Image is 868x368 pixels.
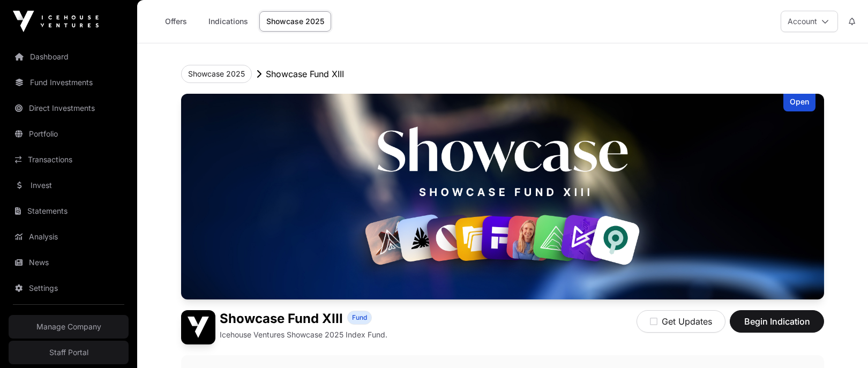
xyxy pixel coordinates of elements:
[814,317,868,368] iframe: Chat Widget
[259,11,331,32] a: Showcase 2025
[9,174,129,197] a: Invest
[781,11,838,32] button: Account
[9,315,129,339] a: Manage Company
[9,45,129,69] a: Dashboard
[783,94,815,111] div: Open
[220,329,387,340] p: Icehouse Ventures Showcase 2025 Index Fund.
[13,11,99,32] img: Icehouse Ventures Logo
[181,94,824,299] img: Showcase Fund XIII
[181,310,215,344] img: Showcase Fund XIII
[730,321,824,332] a: Begin Indication
[220,310,343,327] h1: Showcase Fund XIII
[637,310,725,333] button: Get Updates
[201,11,255,32] a: Indications
[154,11,197,32] a: Offers
[9,276,129,300] a: Settings
[181,65,252,83] button: Showcase 2025
[266,67,344,80] p: Showcase Fund XIII
[9,341,129,364] a: Staff Portal
[9,225,129,249] a: Analysis
[9,96,129,120] a: Direct Investments
[9,71,129,94] a: Fund Investments
[743,315,811,328] span: Begin Indication
[9,122,129,146] a: Portfolio
[9,199,129,223] a: Statements
[9,251,129,274] a: News
[730,310,824,333] button: Begin Indication
[9,148,129,171] a: Transactions
[352,313,367,322] span: Fund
